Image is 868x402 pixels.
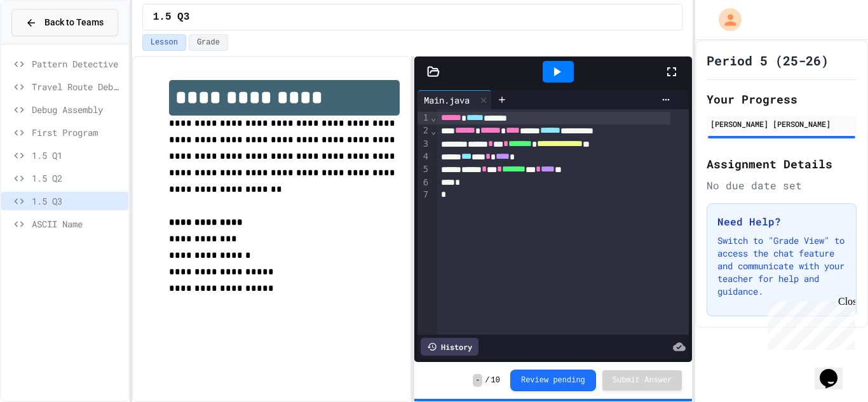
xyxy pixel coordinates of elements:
div: 5 [417,163,430,176]
div: 4 [417,151,430,163]
p: Switch to "Grade View" to access the chat feature and communicate with your teacher for help and ... [717,234,846,298]
span: Fold line [430,126,437,136]
h3: Need Help? [717,214,846,229]
span: Back to Teams [44,16,104,29]
button: Grade [189,34,228,51]
span: 1.5 Q3 [153,10,190,25]
span: First Program [32,126,123,139]
h2: Assignment Details [707,155,857,173]
span: ASCII Name [32,217,123,231]
button: Back to Teams [11,9,118,36]
span: - [473,374,482,387]
div: No due date set [707,178,857,193]
button: Review pending [510,370,596,391]
span: 1.5 Q3 [32,194,123,208]
div: 3 [417,138,430,151]
div: [PERSON_NAME] [PERSON_NAME] [710,118,853,130]
div: Chat with us now!Close [5,5,88,81]
div: Main.java [417,93,476,107]
button: Submit Answer [602,370,682,391]
span: 1.5 Q2 [32,171,123,185]
div: Main.java [417,90,492,109]
span: 1.5 Q1 [32,149,123,162]
iframe: chat widget [815,351,855,389]
h2: Your Progress [707,90,857,108]
span: / [485,375,489,385]
div: 6 [417,177,430,189]
div: History [421,338,478,356]
div: My Account [705,5,745,34]
div: 1 [417,112,430,124]
span: Pattern Detective [32,57,123,70]
iframe: chat widget [763,296,855,350]
span: Travel Route Debugger [32,80,123,93]
span: Fold line [430,112,437,123]
h1: Period 5 (25-26) [707,51,829,69]
div: 7 [417,189,430,201]
button: Lesson [142,34,186,51]
span: Debug Assembly [32,103,123,116]
span: 10 [491,375,500,385]
div: 2 [417,124,430,137]
span: Submit Answer [613,375,672,385]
